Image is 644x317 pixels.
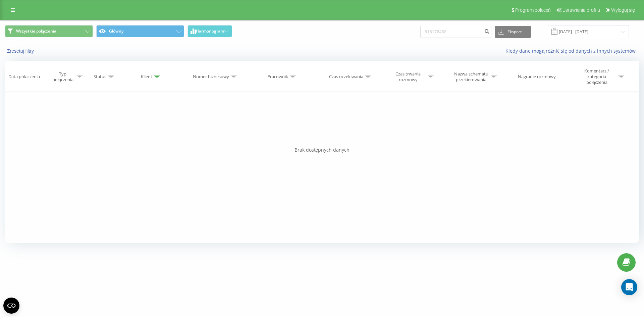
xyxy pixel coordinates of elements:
button: Zresetuj filtry [5,48,37,54]
span: Wszystkie połączenia [16,29,56,34]
button: Wszystkie połączenia [5,25,93,37]
span: Harmonogram [196,29,224,34]
span: Ustawienia profilu [562,7,600,13]
div: Status [94,74,106,80]
div: Czas oczekiwania [329,74,363,80]
div: Komentarz / kategoria połączenia [577,68,616,85]
span: Program poleceń [515,7,551,13]
div: Klient [141,74,152,80]
div: Brak dostępnych danych [5,147,639,153]
div: Nazwa schematu przekierowania [453,71,489,83]
div: Pracownik [267,74,288,80]
div: Typ połączenia [51,71,75,83]
div: Numer biznesowy [193,74,229,80]
a: Kiedy dane mogą różnić się od danych z innych systemów [505,48,639,54]
div: Czas trwania rozmowy [390,71,426,83]
span: Wyloguj się [611,7,635,13]
button: Eksport [495,26,531,38]
button: Harmonogram [187,25,232,37]
input: Wyszukiwanie według numeru [420,26,491,38]
div: Open Intercom Messenger [621,279,637,295]
div: Nagranie rozmowy [518,74,556,80]
div: Data połączenia [8,74,40,80]
button: Open CMP widget [3,298,19,314]
button: Główny [96,25,184,37]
